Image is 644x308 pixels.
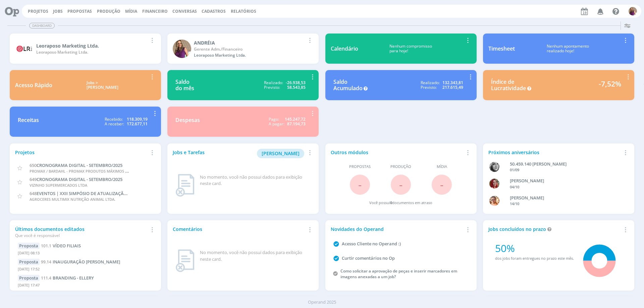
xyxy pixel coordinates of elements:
div: Jobs > [PERSON_NAME] [57,80,148,90]
button: Propostas [65,9,94,14]
div: 58.543,85 [287,85,306,90]
span: CRONOGRAMA DIGITAL - SETEMBRO/2025 [37,162,122,168]
div: Comentários [173,226,306,233]
span: - [399,177,402,192]
span: VIZINHO SUPERMERCADOS LTDA [30,183,87,188]
div: Proposta [18,275,40,282]
div: Jobs concluídos no prazo [488,226,621,233]
span: AGROCERES MULTIMIX NUTRIÇÃO ANIMAL LTDA. [30,197,115,202]
button: Relatórios [229,9,258,14]
div: Saldo do mês [175,79,194,91]
div: [DATE] 08:13 [18,249,153,259]
span: Propostas [349,164,371,170]
span: 04/10 [510,184,519,189]
span: PROMAX / BARDAHL - PROMAX PRODUTOS MÁXIMOS S/A INDÚSTRIA E COMÉRCIO [30,168,174,174]
button: Jobs [51,9,65,14]
div: 172.677,11 [127,122,148,126]
span: Mídia [437,164,447,170]
span: 650 [30,162,37,168]
span: 14/10 [510,201,519,206]
div: No momento, você não possui dados para exibição neste card. [200,174,311,187]
a: Leoraposo Marketing Ltda.Leoraposo Marketing Ltda. [10,34,161,64]
span: BRANDING - ELLERY [53,275,94,281]
span: 648 [30,190,37,196]
img: G [489,179,499,189]
span: 0 [390,200,392,205]
div: Índice de Lucratividade [491,79,526,91]
button: Cadastros [200,9,228,14]
img: A [173,40,191,58]
div: Que você é responsável [15,233,148,239]
div: Previsto: [264,85,280,90]
span: 111.4 [41,275,51,281]
span: Produção [390,164,411,170]
div: Nenhum apontamento realizado hoje! [515,44,621,54]
a: 649CRONOGRAMA DIGITAL - SETEMBRO/2025 [30,176,122,182]
a: 99.14INAUGURAÇÃO [PERSON_NAME] [41,259,120,265]
img: dashboard_not_found.png [175,174,195,197]
span: 649 [30,176,37,182]
button: Projetos [26,9,50,14]
a: 101.1VÍDEO FILIAIS [41,243,81,249]
div: GIOVANA DE OLIVEIRA PERSINOTI [510,178,619,184]
button: Financeiro [140,9,170,14]
div: Calendário [331,45,358,53]
div: [DATE] 17:52 [18,265,153,275]
div: Nenhum compromisso para hoje! [358,44,464,54]
div: Leoraposo Marketing Ltda. [194,52,306,58]
div: 217.615,49 [442,85,463,90]
a: Propostas [67,8,92,14]
div: Outros módulos [331,149,464,156]
div: A receber: [105,122,124,126]
button: Conversas [170,9,199,14]
span: EVENTOS | XXII SIMPÓSIO DE ATUALIZAÇÃO EM POSTURA COMERCIAL [37,190,181,196]
span: Dashboard [29,23,55,28]
img: dashboard_not_found.png [175,249,195,272]
span: CRONOGRAMA DIGITAL - SETEMBRO/2025 [37,176,122,182]
a: Conversas [172,8,197,14]
div: Próximos aniversários [488,149,621,156]
a: AANDRÉIAGerente Adm./FinanceiroLeoraposo Marketing Ltda. [167,34,319,64]
span: - [358,177,362,192]
span: VÍDEO FILIAIS [53,243,81,249]
div: Timesheet [488,45,515,53]
span: Financeiro [142,8,168,14]
div: Gerente Adm./Financeiro [194,46,306,52]
div: VICTOR MIRON COUTO [510,195,619,201]
img: A [629,7,637,15]
div: A pagar: [269,122,284,126]
div: Últimos documentos editados [15,226,148,239]
button: Mídia [123,9,139,14]
div: Proposta [18,243,40,249]
span: - [440,177,443,192]
span: INAUGURAÇÃO DANI PISOS [53,259,120,265]
div: Proposta [18,259,40,265]
a: Jobs [53,8,63,14]
div: 87.194,73 [287,122,306,126]
img: J [489,162,499,172]
div: Recebido: [105,117,123,122]
div: Projetos [15,149,148,156]
div: Saldo Acumulado [333,79,363,91]
a: Curtir comentários no Op [342,255,395,261]
div: Realizado: [264,80,283,85]
div: Previsto: [421,85,437,90]
div: 50.459.140 JANAÍNA LUNA FERRO [510,161,619,168]
div: 145.247,72 [285,117,306,122]
a: 648EVENTOS | XXII SIMPÓSIO DE ATUALIZAÇÃO EM POSTURA COMERCIAL [30,190,181,196]
a: 111.4BRANDING - ELLERY [41,275,94,281]
div: Pago: [269,117,279,122]
div: Realizado: [421,80,440,85]
div: No momento, você não possui dados para exibição neste card. [200,249,311,262]
div: [DATE] 17:47 [18,281,153,291]
span: 101.1 [41,243,51,249]
div: 50% [495,241,574,256]
span: 99.14 [41,259,51,265]
div: Leoraposo Marketing Ltda. [36,42,148,49]
a: Produção [97,8,120,14]
img: V [489,196,499,206]
button: A [628,5,637,17]
span: [PERSON_NAME] [262,150,300,157]
a: 650CRONOGRAMA DIGITAL - SETEMBRO/2025 [30,162,122,168]
button: [PERSON_NAME] [257,149,304,158]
